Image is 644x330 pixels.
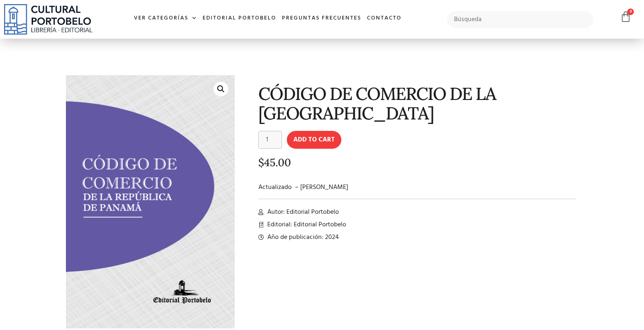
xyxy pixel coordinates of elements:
[265,207,339,217] span: Autor: Editorial Portobelo
[258,156,291,169] bdi: 45.00
[258,156,264,169] span: $
[265,220,346,230] span: Editorial: Editorial Portobelo
[447,11,593,28] input: Búsqueda
[620,11,631,23] a: 0
[279,10,364,27] a: Preguntas frecuentes
[214,82,228,96] a: 🔍
[287,131,341,149] button: Add to cart
[364,10,404,27] a: Contacto
[627,9,634,15] span: 0
[258,182,576,192] p: Actualizado – [PERSON_NAME]
[131,10,200,27] a: Ver Categorías
[200,10,279,27] a: Editorial Portobelo
[258,84,576,123] h1: CÓDIGO DE COMERCIO DE LA [GEOGRAPHIC_DATA]
[258,131,282,149] input: Product quantity
[265,232,339,242] span: Año de publicación: 2024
